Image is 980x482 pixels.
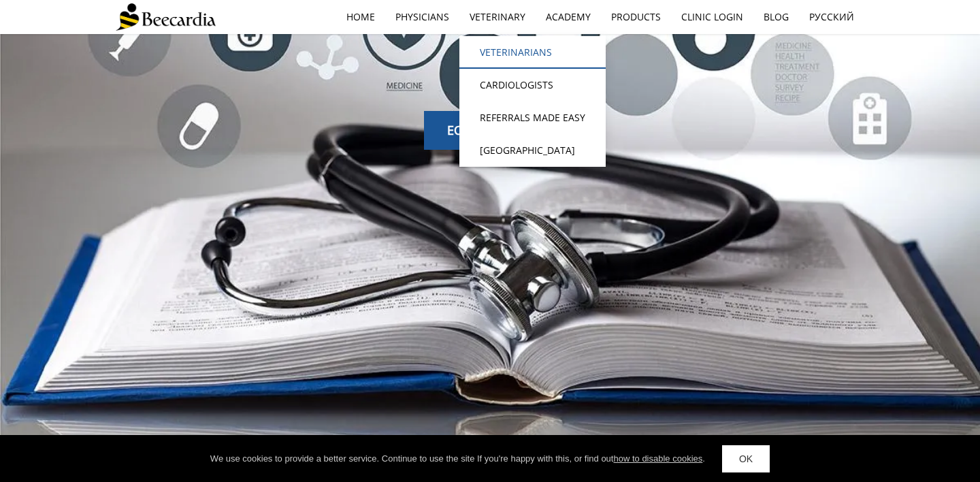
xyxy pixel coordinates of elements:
a: Academy [536,1,601,33]
a: how to disable cookies [613,453,702,464]
a: home [336,1,385,33]
img: Beecardia [116,3,216,31]
a: Русский [799,1,864,33]
a: Physicians [385,1,459,33]
a: ECG EXAMPLES [424,111,556,150]
a: Veterinary [459,1,536,33]
span: ECG EXAMPLES [447,122,533,138]
a: Veterinarians [459,36,606,69]
a: Cardiologists [459,69,606,101]
a: OK [722,445,770,472]
a: Clinic Login [671,1,753,33]
a: Blog [753,1,799,33]
a: Referrals Made Easy [459,101,606,134]
div: We use cookies to provide a better service. Continue to use the site If you're happy with this, o... [210,452,705,466]
a: [GEOGRAPHIC_DATA] [459,134,606,167]
a: Products [601,1,671,33]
